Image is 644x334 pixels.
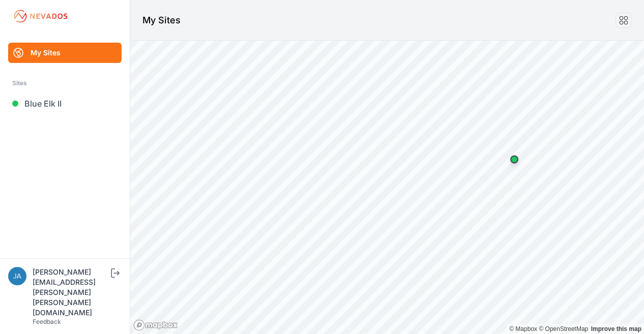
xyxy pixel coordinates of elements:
a: OpenStreetMap [539,325,588,332]
a: Feedback [33,318,61,325]
a: My Sites [8,43,122,63]
div: [PERSON_NAME][EMAIL_ADDRESS][PERSON_NAME][PERSON_NAME][DOMAIN_NAME] [33,267,109,318]
div: Map marker [504,149,524,170]
a: Map feedback [591,325,641,332]
a: Mapbox [509,325,537,332]
h1: My Sites [142,13,181,27]
div: Sites [12,77,118,89]
a: Blue Elk II [8,93,122,114]
img: Nevados [12,8,69,24]
a: Mapbox logo [133,319,178,331]
canvas: Map [130,41,644,334]
img: jackson.horigan@desri.com [8,267,26,285]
